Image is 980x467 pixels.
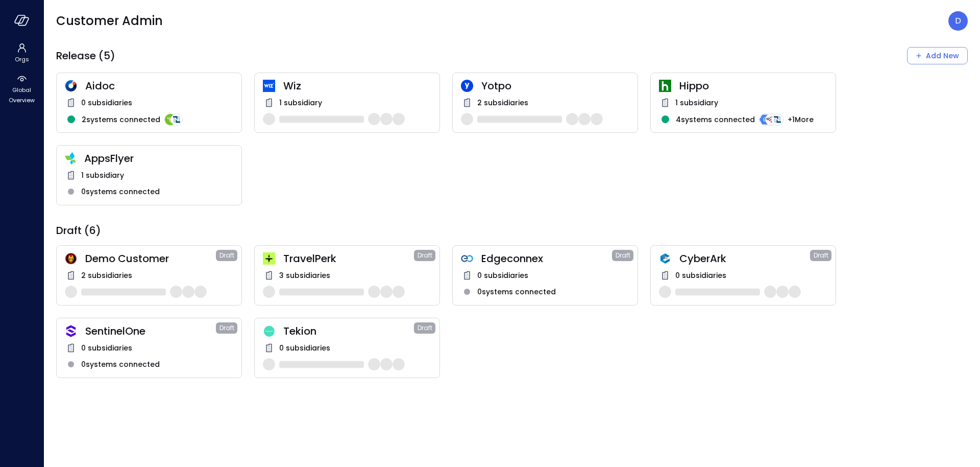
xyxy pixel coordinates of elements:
span: 0 subsidiaries [81,97,132,108]
img: integration-logo [759,113,771,126]
div: Add New Organization [907,47,968,64]
span: 0 subsidiaries [279,342,330,354]
span: + 1 More [788,114,814,125]
img: hddnet8eoxqedtuhlo6i [65,80,77,92]
span: Release (5) [56,49,115,62]
span: Edgeconnex [481,252,612,265]
span: 0 systems connected [81,186,160,197]
img: zbmm8o9awxf8yv3ehdzf [65,152,76,165]
img: cfcvbyzhwvtbhao628kj [263,80,275,92]
span: SentinelOne [85,324,216,338]
img: euz2wel6fvrjeyhjwgr9 [263,252,275,265]
span: Draft [814,250,828,261]
p: D [955,15,961,27]
img: integration-logo [771,113,783,126]
img: a5he5ildahzqx8n3jb8t [659,252,671,265]
span: Draft [616,250,630,261]
span: 0 systems connected [81,359,160,370]
span: Global Overview [6,85,37,105]
span: 4 systems connected [676,114,755,125]
span: TravelPerk [283,252,414,265]
span: 2 subsidiaries [81,270,132,281]
span: 3 subsidiaries [279,270,330,281]
img: gkfkl11jtdpupy4uruhy [461,252,473,265]
span: Draft [219,323,234,333]
span: 2 systems connected [82,114,160,125]
span: Yotpo [481,79,629,92]
div: Orgs [2,41,41,65]
img: integration-logo [164,113,177,126]
span: 0 subsidiaries [675,270,726,281]
span: Hippo [679,79,827,92]
span: CyberArk [679,252,810,265]
span: Draft [418,323,432,333]
span: Draft (6) [56,224,101,237]
span: AppsFlyer [84,152,233,165]
button: Add New [907,47,968,64]
span: Aidoc [85,79,233,92]
span: Draft [418,250,432,261]
span: 1 subsidiary [675,97,718,108]
div: Add New [926,50,959,62]
img: rosehlgmm5jjurozkspi [461,80,473,92]
div: Global Overview [2,72,41,106]
img: scnakozdowacoarmaydw [65,252,77,265]
img: oujisyhxiqy1h0xilnqx [65,325,77,337]
span: 2 subsidiaries [477,97,528,108]
img: integration-logo [765,113,777,126]
span: Orgs [15,54,29,64]
span: 1 subsidiary [279,97,322,108]
span: Draft [219,250,234,261]
span: Customer Admin [56,13,163,29]
div: Dudu [948,11,968,31]
span: 0 subsidiaries [81,342,132,354]
img: dweq851rzgflucm4u1c8 [263,325,275,337]
span: 0 systems connected [477,286,556,297]
span: Demo Customer [85,252,216,265]
span: Tekion [283,324,414,338]
span: 1 subsidiary [81,170,124,181]
span: Wiz [283,79,431,92]
span: 0 subsidiaries [477,270,528,281]
img: ynjrjpaiymlkbkxtflmu [659,80,671,92]
img: integration-logo [170,113,183,126]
